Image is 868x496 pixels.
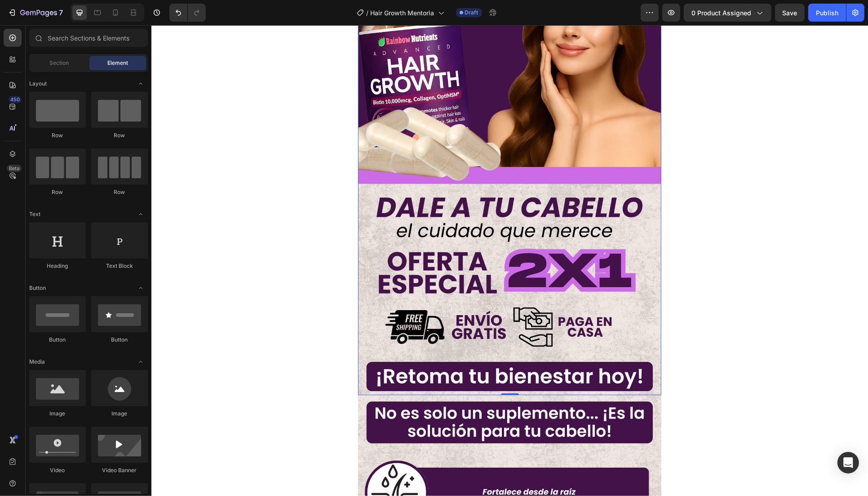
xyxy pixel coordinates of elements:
[691,8,751,18] span: 0 product assigned
[29,188,86,196] div: Row
[50,59,69,67] span: Section
[775,4,805,22] button: Save
[465,9,478,17] span: Draft
[29,336,86,344] div: Button
[133,77,148,91] span: Toggle open
[91,262,148,270] div: Text Block
[29,284,46,292] span: Button
[91,336,148,344] div: Button
[151,25,868,496] iframe: Design area
[7,165,22,172] div: Beta
[29,131,86,140] div: Row
[91,188,148,196] div: Row
[816,8,838,18] div: Publish
[367,8,369,18] span: /
[133,355,148,369] span: Toggle open
[91,466,148,474] div: Video Banner
[29,262,86,270] div: Heading
[29,410,86,418] div: Image
[59,7,63,18] p: 7
[91,131,148,140] div: Row
[29,358,45,366] span: Media
[684,4,771,22] button: 0 product assigned
[29,80,47,88] span: Layout
[29,466,86,474] div: Video
[107,59,128,67] span: Element
[91,410,148,418] div: Image
[783,9,797,17] span: Save
[133,281,148,295] span: Toggle open
[4,4,67,22] button: 7
[9,96,22,103] div: 450
[371,8,434,18] span: Hair Growth Mentoria
[169,4,206,22] div: Undo/Redo
[29,210,40,218] span: Text
[29,29,148,47] input: Search Sections & Elements
[133,207,148,221] span: Toggle open
[808,4,846,22] button: Publish
[837,452,859,473] div: Open Intercom Messenger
